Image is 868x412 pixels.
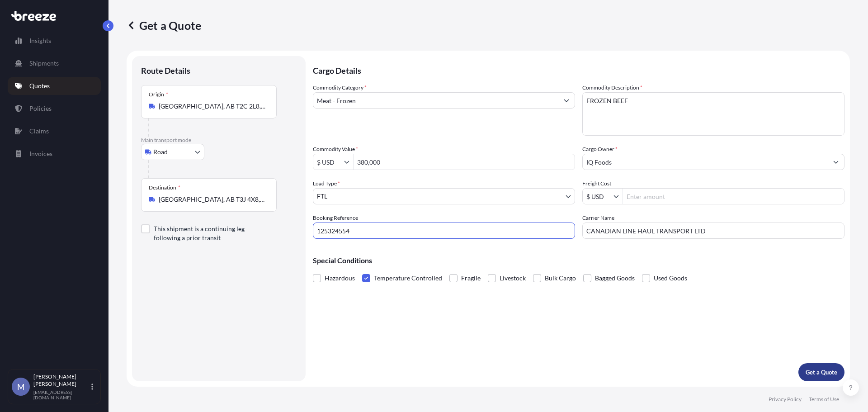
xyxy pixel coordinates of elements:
[313,188,575,204] button: FTL
[8,122,101,140] a: Claims
[828,154,844,170] button: Show suggestions
[558,92,575,109] button: Show suggestions
[344,157,353,166] button: Show suggestions
[654,271,687,285] span: Used Goods
[8,54,101,72] a: Shipments
[595,271,635,285] span: Bagged Goods
[313,223,575,239] input: Your internal reference
[159,102,265,111] input: Origin
[582,83,642,92] label: Commodity Description
[582,92,844,136] textarea: FROZEN BEEF
[313,213,358,223] label: Booking Reference
[153,147,168,156] span: Road
[500,271,526,285] span: Livestock
[8,77,101,95] a: Quotes
[582,223,844,239] input: Enter name
[545,271,576,285] span: Bulk Cargo
[809,396,839,403] a: Terms of Use
[313,92,558,109] input: Select a commodity type
[33,389,90,400] p: [EMAIL_ADDRESS][DOMAIN_NAME]
[313,257,844,264] p: Special Conditions
[374,271,442,285] span: Temperature Controlled
[8,99,101,118] a: Policies
[29,149,52,158] p: Invoices
[159,195,265,204] input: Destination
[613,192,623,201] button: Show suggestions
[623,188,844,204] input: Enter amount
[8,145,101,163] a: Invoices
[141,137,297,144] p: Main transport mode
[769,396,802,403] a: Privacy Policy
[325,271,355,285] span: Hazardous
[29,59,59,68] p: Shipments
[798,363,844,381] button: Get a Quote
[127,18,201,33] p: Get a Quote
[461,271,481,285] span: Fragile
[33,373,90,388] p: [PERSON_NAME] [PERSON_NAME]
[583,188,613,204] input: Freight Cost
[583,154,828,170] input: Full name
[149,184,180,191] div: Destination
[17,382,25,391] span: M
[313,56,844,83] p: Cargo Details
[8,32,101,50] a: Insights
[313,83,367,92] label: Commodity Category
[154,224,269,242] label: This shipment is a continuing leg following a prior transit
[582,213,614,223] label: Carrier Name
[582,145,618,154] label: Cargo Owner
[29,104,52,113] p: Policies
[141,65,190,76] p: Route Details
[313,179,340,188] span: Load Type
[149,91,168,98] div: Origin
[29,36,51,45] p: Insights
[582,179,611,188] label: Freight Cost
[317,192,327,201] span: FTL
[141,144,204,160] button: Select transport
[29,127,49,136] p: Claims
[29,81,50,90] p: Quotes
[313,154,344,170] input: Commodity Value
[313,145,358,154] label: Commodity Value
[806,368,837,377] p: Get a Quote
[354,154,575,170] input: Type amount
